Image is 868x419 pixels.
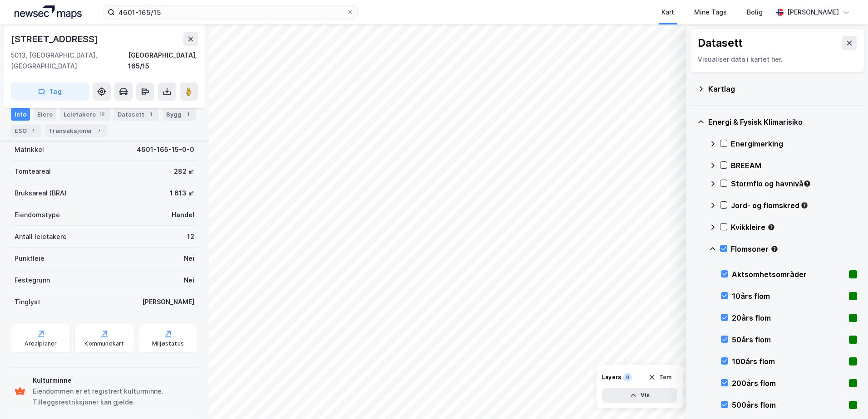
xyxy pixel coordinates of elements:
[732,291,845,302] div: 10års flom
[15,5,82,19] img: logo.a4113a55bc3d86da70a041830d287a7e.svg
[823,375,868,419] iframe: Chat Widget
[731,200,857,211] div: Jord- og flomskred
[602,388,677,403] button: Vis
[823,375,868,419] div: Kontrollprogram for chat
[698,36,743,50] div: Datasett
[25,340,57,347] div: Arealplaner
[15,253,44,264] div: Punktleie
[642,370,677,385] button: Tøm
[767,223,775,231] div: Tooltip anchor
[623,373,632,382] div: 8
[800,201,809,209] div: Tooltip anchor
[60,108,110,121] div: Leietakere
[15,275,50,286] div: Festegrunn
[787,7,839,18] div: [PERSON_NAME]
[29,126,38,135] div: 1
[170,188,194,199] div: 1 613 ㎡
[98,110,107,119] div: 12
[732,356,845,367] div: 100års flom
[152,340,184,347] div: Miljøstatus
[731,138,857,149] div: Energimerking
[33,386,194,408] div: Eiendommen er et registrert kulturminne. Tilleggsrestriksjoner kan gjelde.
[114,108,159,121] div: Datasett
[694,7,727,18] div: Mine Tags
[732,312,845,323] div: 20års flom
[731,160,857,171] div: BREEAM
[602,374,621,381] div: Layers
[94,126,104,135] div: 7
[142,297,194,307] div: [PERSON_NAME]
[15,231,67,242] div: Antall leietakere
[732,334,845,345] div: 50års flom
[708,117,857,127] div: Energi & Fysisk Klimarisiko
[184,275,194,286] div: Nei
[183,110,192,119] div: 1
[732,378,845,389] div: 200års flom
[15,188,67,199] div: Bruksareal (BRA)
[731,222,857,233] div: Kvikkleire
[163,108,196,121] div: Bygg
[698,54,857,65] div: Visualiser data i kartet her.
[174,166,194,177] div: 282 ㎡
[184,253,194,264] div: Nei
[732,400,845,410] div: 500års flom
[172,209,194,220] div: Handel
[731,178,857,189] div: Stormflo og havnivå
[11,50,128,72] div: 5013, [GEOGRAPHIC_DATA], [GEOGRAPHIC_DATA]
[708,83,857,94] div: Kartlag
[803,180,811,188] div: Tooltip anchor
[11,108,30,121] div: Info
[34,108,56,121] div: Eiere
[15,297,40,307] div: Tinglyst
[770,245,779,253] div: Tooltip anchor
[128,50,198,72] div: [GEOGRAPHIC_DATA], 165/15
[661,7,674,18] div: Kart
[115,5,346,19] input: Søk på adresse, matrikkel, gårdeiere, leietakere eller personer
[137,144,194,155] div: 4601-165-15-0-0
[15,144,44,155] div: Matrikkel
[747,7,763,18] div: Bolig
[732,269,845,280] div: Aktsomhetsområder
[187,231,194,242] div: 12
[15,166,51,177] div: Tomteareal
[15,209,60,220] div: Eiendomstype
[11,124,41,137] div: ESG
[146,110,155,119] div: 1
[11,83,89,101] button: Tag
[731,244,857,254] div: Flomsoner
[84,340,124,347] div: Kommunekart
[45,124,107,137] div: Transaksjoner
[33,375,194,386] div: Kulturminne
[11,32,100,46] div: [STREET_ADDRESS]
